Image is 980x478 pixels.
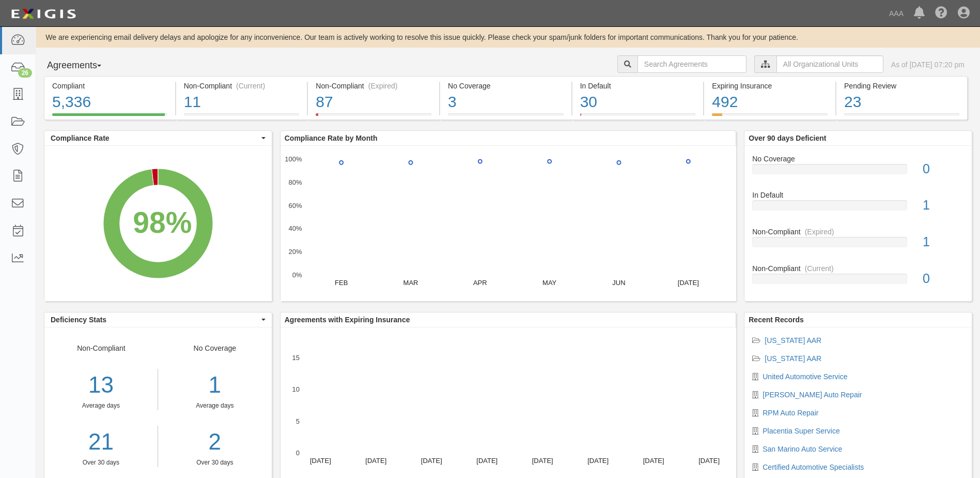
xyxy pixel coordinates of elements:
img: logo-5460c22ac91f19d4615b14bd174203de0afe785f0fc80cf4dbbc73dc1793850b.png [8,5,79,23]
text: JUN [612,279,625,287]
b: Compliance Rate by Month [285,134,378,142]
input: All Organizational Units [776,55,883,73]
text: 0 [296,449,300,457]
div: Average days [44,401,158,410]
b: Recent Records [749,316,804,324]
a: Non-Compliant(Current)11 [176,113,307,122]
text: MAR [403,279,418,287]
a: RPM Auto Repair [763,409,818,417]
a: Expiring Insurance492 [704,113,835,122]
div: Over 30 days [44,458,158,467]
text: [DATE] [643,457,664,465]
div: 30 [580,91,696,113]
button: Agreements [44,55,121,76]
div: (Current) [236,81,265,91]
div: Non-Compliant (Current) [184,81,300,91]
svg: A chart. [44,146,272,301]
text: 0% [292,271,302,279]
div: In Default [744,190,972,200]
text: 10 [292,385,299,393]
text: [DATE] [476,457,497,465]
text: MAY [542,279,557,287]
div: 3 [448,91,564,113]
a: San Marino Auto Service [763,445,842,453]
div: Compliant [52,81,167,91]
div: 1 [915,233,972,251]
div: 0 [915,270,972,288]
text: [DATE] [698,457,720,465]
div: No Coverage [744,154,972,164]
div: Average days [166,401,264,410]
div: In Default [580,81,696,91]
text: [DATE] [532,457,553,465]
text: APR [473,279,487,287]
div: 98% [133,202,192,244]
text: FEB [335,279,348,287]
div: We are experiencing email delivery delays and apologize for any inconvenience. Our team is active... [36,32,980,42]
div: Non-Compliant [744,227,972,237]
div: 0 [915,160,972,178]
div: (Current) [805,263,834,274]
div: Non-Compliant [44,343,158,467]
text: [DATE] [310,457,331,465]
a: In Default30 [572,113,704,122]
button: Deficiency Stats [44,312,272,327]
text: [DATE] [678,279,699,287]
div: No Coverage [158,343,272,467]
a: Non-Compliant(Expired)1 [752,227,964,263]
div: 26 [18,68,32,78]
a: Non-Compliant(Current)0 [752,263,964,292]
a: AAA [884,3,909,24]
div: 1 [166,369,264,401]
text: 15 [292,354,299,362]
button: Compliance Rate [44,131,272,145]
text: 60% [288,201,302,209]
text: 20% [288,248,302,256]
a: [US_STATE] AAR [765,354,821,363]
a: Placentia Super Service [763,427,839,435]
div: 1 [915,196,972,215]
div: 23 [844,91,959,113]
a: No Coverage3 [440,113,571,122]
div: Non-Compliant (Expired) [316,81,431,91]
div: 5,336 [52,91,167,113]
a: United Automotive Service [763,372,847,381]
a: [US_STATE] AAR [765,336,821,345]
a: [PERSON_NAME] Auto Repair [763,391,862,399]
text: [DATE] [587,457,609,465]
a: 21 [44,426,158,458]
div: No Coverage [448,81,564,91]
i: Help Center - Complianz [935,7,947,20]
div: 492 [712,91,828,113]
text: [DATE] [421,457,442,465]
span: Deficiency Stats [51,315,259,325]
text: 40% [288,225,302,232]
div: Non-Compliant [744,263,972,274]
div: Expiring Insurance [712,81,828,91]
a: Pending Review23 [836,113,968,122]
span: Compliance Rate [51,133,259,143]
div: (Expired) [805,227,834,237]
a: No Coverage0 [752,154,964,190]
div: Pending Review [844,81,959,91]
div: Over 30 days [166,458,264,467]
b: Agreements with Expiring Insurance [285,316,410,324]
a: In Default1 [752,190,964,227]
text: 80% [288,178,302,186]
div: 11 [184,91,300,113]
div: (Expired) [368,81,398,91]
text: [DATE] [365,457,386,465]
text: 5 [296,417,300,425]
div: 13 [44,369,158,401]
svg: A chart. [281,146,736,301]
a: Certified Automotive Specialists [763,463,864,471]
div: 87 [316,91,431,113]
a: Non-Compliant(Expired)87 [308,113,439,122]
div: As of [DATE] 07:20 pm [891,59,965,70]
a: 2 [166,426,264,458]
input: Search Agreements [637,55,746,73]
